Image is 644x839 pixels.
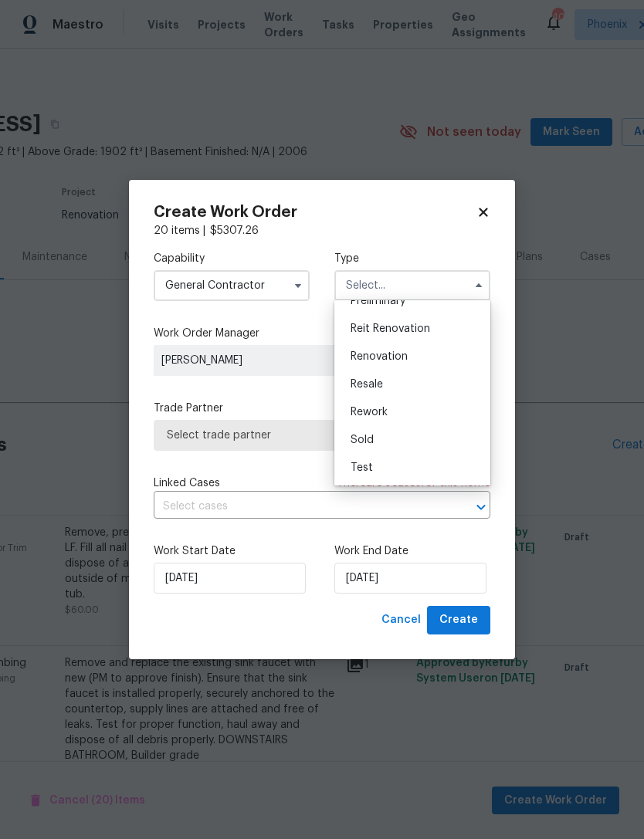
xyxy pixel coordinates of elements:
div: 20 items | [154,223,490,239]
label: Work Order Manager [154,326,490,341]
input: M/D/YYYY [334,563,486,594]
button: Cancel [375,606,427,634]
label: Work End Date [334,543,490,559]
span: $ 5307.26 [210,225,259,236]
span: [PERSON_NAME] [161,353,384,368]
span: Select trade partner [167,428,477,443]
span: Linked Cases [154,475,220,491]
span: Cancel [381,611,421,630]
span: Renovation [351,351,408,362]
input: Select... [334,270,490,301]
button: Create [427,606,490,634]
label: Type [334,251,490,266]
span: Sold [351,435,374,445]
span: Test [351,462,373,473]
button: Show options [289,276,307,295]
input: M/D/YYYY [154,563,306,594]
span: Preliminary [351,296,405,306]
label: Capability [154,251,310,266]
span: Rework [351,407,388,418]
label: Work Start Date [154,543,310,559]
span: Reit Renovation [351,323,430,334]
input: Select... [154,270,310,301]
input: Select cases [154,495,447,519]
label: Trade Partner [154,401,490,416]
button: Hide options [469,276,488,295]
span: Resale [351,379,383,390]
button: Open [470,496,492,518]
span: Create [439,611,478,630]
h2: Create Work Order [154,205,476,220]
